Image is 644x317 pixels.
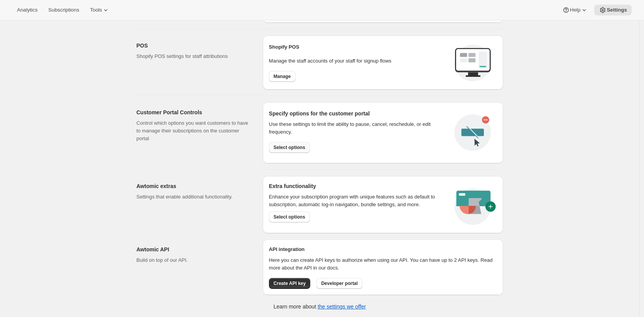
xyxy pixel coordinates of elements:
[269,43,448,51] h2: Shopify POS
[137,42,250,49] h2: POS
[137,53,250,60] p: Shopify POS settings for staff attributions
[17,7,37,13] span: Analytics
[274,280,306,286] span: Create API key
[44,5,84,15] button: Subscriptions
[269,142,310,153] button: Select options
[137,193,250,201] p: Settings that enable additional functionality.
[85,5,114,15] button: Tools
[137,246,250,253] h2: Awtomic API
[274,73,291,80] span: Manage
[594,5,632,15] button: Settings
[269,193,445,209] p: Enhance your subscription program with unique features such as default to subscription, automatic...
[607,7,627,13] span: Settings
[48,7,79,13] span: Subscriptions
[318,303,366,310] a: the settings we offer
[269,57,448,65] p: Manage the staff accounts of your staff for signup flows
[12,5,42,15] button: Analytics
[269,71,296,82] button: Manage
[269,120,448,136] div: Use these settings to limit the ability to pause, cancel, reschedule, or edit frequency.
[269,278,311,289] button: Create API key
[274,214,305,220] span: Select options
[274,303,366,310] p: Learn more about
[137,182,250,190] h2: Awtomic extras
[269,110,448,117] h2: Specify options for the customer portal
[269,212,310,222] button: Select options
[274,144,305,151] span: Select options
[90,7,102,13] span: Tools
[321,280,358,286] span: Developer portal
[137,108,250,116] h2: Customer Portal Controls
[269,246,497,253] h2: API integration
[137,119,250,142] p: Control which options you want customers to have to manage their subscriptions on the customer po...
[316,278,362,289] button: Developer portal
[269,182,316,190] h2: Extra functionality
[137,256,250,264] p: Build on top of our API.
[558,5,593,15] button: Help
[269,256,497,272] p: Here you can create API keys to authorize when using our API. You can have up to 2 API keys. Read...
[570,7,580,13] span: Help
